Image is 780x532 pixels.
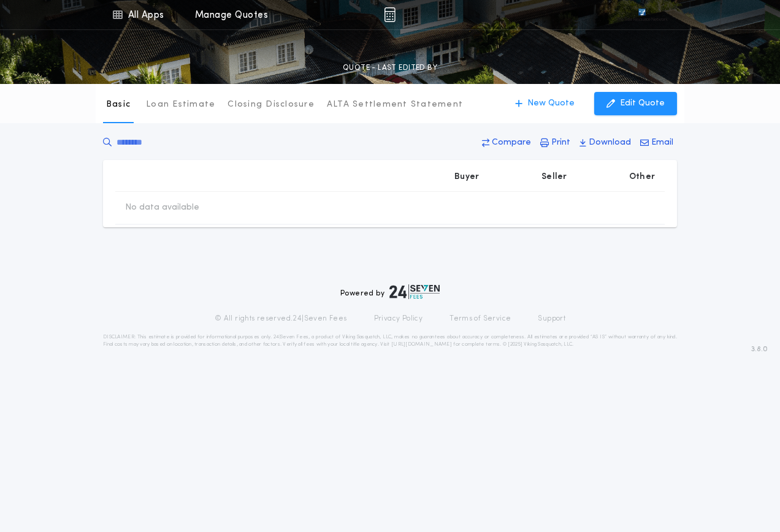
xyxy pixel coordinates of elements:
[751,344,768,355] span: 3.8.0
[478,132,535,154] button: Compare
[340,284,440,299] div: Powered by
[115,192,209,224] td: No data available
[389,284,440,299] img: logo
[374,314,423,324] a: Privacy Policy
[551,137,570,149] p: Print
[620,97,665,110] p: Edit Quote
[503,92,587,115] button: New Quote
[637,132,677,154] button: Email
[343,62,437,74] p: QUOTE - LAST EDITED BY
[391,342,452,347] a: [URL][DOMAIN_NAME]
[616,9,668,21] img: vs-icon
[629,171,655,183] p: Other
[589,137,631,149] p: Download
[492,137,531,149] p: Compare
[541,171,567,183] p: Seller
[103,333,677,348] p: DISCLAIMER: This estimate is provided for informational purposes only. 24|Seven Fees, a product o...
[106,99,131,111] p: Basic
[576,132,635,154] button: Download
[537,132,574,154] button: Print
[227,99,315,111] p: Closing Disclosure
[527,97,575,110] p: New Quote
[215,314,347,324] p: © All rights reserved. 24|Seven Fees
[594,92,677,115] button: Edit Quote
[384,7,396,22] img: img
[651,137,673,149] p: Email
[327,99,463,111] p: ALTA Settlement Statement
[454,171,479,183] p: Buyer
[449,314,511,324] a: Terms of Service
[146,99,215,111] p: Loan Estimate
[538,314,565,324] a: Support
